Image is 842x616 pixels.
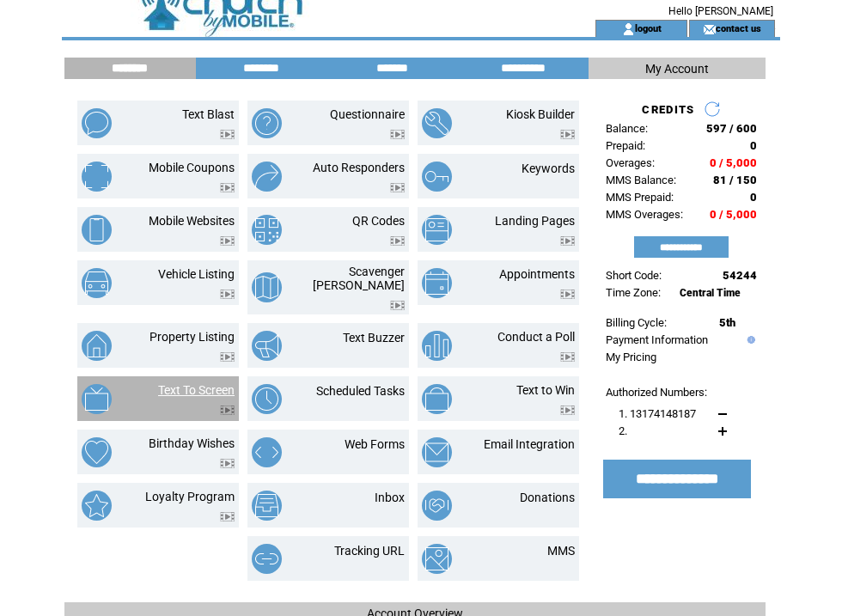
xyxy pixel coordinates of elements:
[375,491,405,504] a: Inbox
[345,437,405,451] a: Web Forms
[619,407,696,420] span: 1. 13174148187
[642,103,694,116] span: CREDITS
[149,161,235,174] a: Mobile Coupons
[716,22,761,34] a: contact us
[622,22,635,36] img: account_icon.gif
[82,331,112,361] img: property-listing.png
[703,22,716,36] img: contact_us_icon.gif
[719,316,735,329] span: 5th
[252,437,282,467] img: web-forms.png
[82,437,112,467] img: birthday-wishes.png
[422,437,452,467] img: email-integration.png
[619,424,627,437] span: 2.
[484,437,575,451] a: Email Integration
[713,174,757,186] span: 81 / 150
[560,130,575,139] img: video.png
[606,208,683,221] span: MMS Overages:
[706,122,757,135] span: 597 / 600
[149,330,235,344] a: Property Listing
[220,459,235,468] img: video.png
[422,268,452,298] img: appointments.png
[506,107,575,121] a: Kiosk Builder
[390,183,405,192] img: video.png
[497,330,575,344] a: Conduct a Poll
[743,336,755,344] img: help.gif
[82,108,112,138] img: text-blast.png
[82,384,112,414] img: text-to-screen.png
[82,162,112,192] img: mobile-coupons.png
[606,316,667,329] span: Billing Cycle:
[422,544,452,574] img: mms.png
[422,162,452,192] img: keywords.png
[710,156,757,169] span: 0 / 5,000
[516,383,575,397] a: Text to Win
[723,269,757,282] span: 54244
[82,268,112,298] img: vehicle-listing.png
[390,236,405,246] img: video.png
[313,161,405,174] a: Auto Responders
[252,331,282,361] img: text-buzzer.png
[522,162,575,175] a: Keywords
[334,544,405,558] a: Tracking URL
[635,22,662,34] a: logout
[182,107,235,121] a: Text Blast
[645,62,709,76] span: My Account
[220,183,235,192] img: video.png
[422,215,452,245] img: landing-pages.png
[606,174,676,186] span: MMS Balance:
[606,286,661,299] span: Time Zone:
[422,331,452,361] img: conduct-a-poll.png
[499,267,575,281] a: Appointments
[606,269,662,282] span: Short Code:
[220,236,235,246] img: video.png
[547,544,575,558] a: MMS
[606,139,645,152] span: Prepaid:
[220,290,235,299] img: video.png
[606,156,655,169] span: Overages:
[390,301,405,310] img: video.png
[495,214,575,228] a: Landing Pages
[606,191,674,204] span: MMS Prepaid:
[82,491,112,521] img: loyalty-program.png
[606,333,708,346] a: Payment Information
[710,208,757,221] span: 0 / 5,000
[606,386,707,399] span: Authorized Numbers:
[158,267,235,281] a: Vehicle Listing
[520,491,575,504] a: Donations
[680,287,741,299] span: Central Time
[220,512,235,521] img: video.png
[252,491,282,521] img: inbox.png
[158,383,235,397] a: Text To Screen
[220,130,235,139] img: video.png
[145,490,235,503] a: Loyalty Program
[560,406,575,415] img: video.png
[422,384,452,414] img: text-to-win.png
[82,215,112,245] img: mobile-websites.png
[352,214,405,228] a: QR Codes
[149,214,235,228] a: Mobile Websites
[252,272,282,302] img: scavenger-hunt.png
[422,108,452,138] img: kiosk-builder.png
[668,5,773,17] span: Hello [PERSON_NAME]
[750,139,757,152] span: 0
[220,352,235,362] img: video.png
[560,290,575,299] img: video.png
[390,130,405,139] img: video.png
[252,215,282,245] img: qr-codes.png
[313,265,405,292] a: Scavenger [PERSON_NAME]
[560,352,575,362] img: video.png
[343,331,405,345] a: Text Buzzer
[316,384,405,398] a: Scheduled Tasks
[422,491,452,521] img: donations.png
[252,108,282,138] img: questionnaire.png
[750,191,757,204] span: 0
[149,436,235,450] a: Birthday Wishes
[606,122,648,135] span: Balance:
[560,236,575,246] img: video.png
[252,384,282,414] img: scheduled-tasks.png
[252,544,282,574] img: tracking-url.png
[252,162,282,192] img: auto-responders.png
[330,107,405,121] a: Questionnaire
[220,406,235,415] img: video.png
[606,351,656,363] a: My Pricing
